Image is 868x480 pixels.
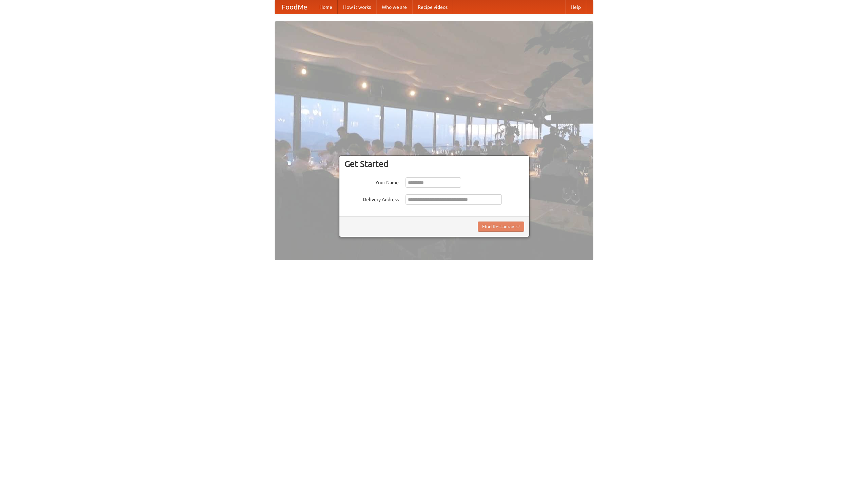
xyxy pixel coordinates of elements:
a: FoodMe [275,0,314,14]
button: Find Restaurants! [478,222,524,232]
label: Your Name [344,177,399,186]
a: Help [565,0,586,14]
label: Delivery Address [344,194,399,203]
a: How it works [338,0,376,14]
a: Recipe videos [412,0,453,14]
h3: Get Started [344,159,524,169]
a: Who we are [376,0,412,14]
a: Home [314,0,338,14]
